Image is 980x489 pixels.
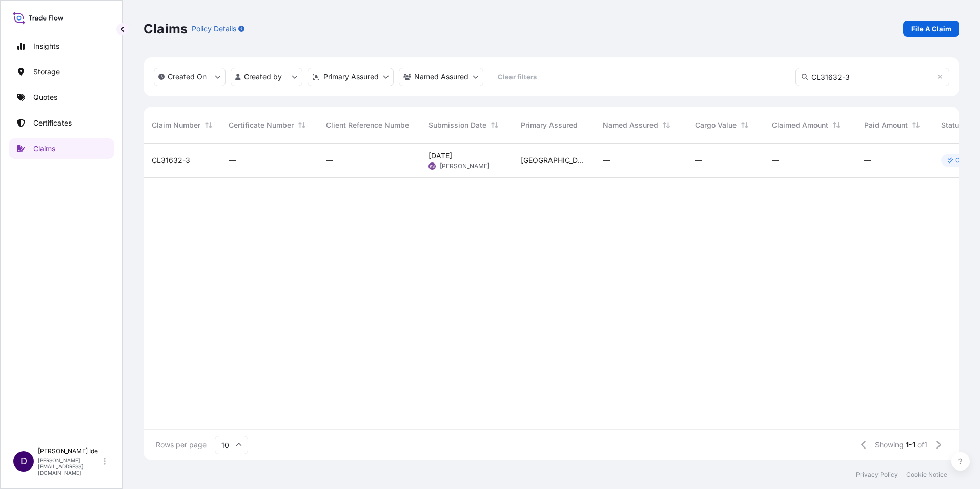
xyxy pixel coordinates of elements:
[323,72,379,82] p: Primary Assured
[326,155,333,166] span: —
[33,92,57,103] p: Quotes
[830,119,843,131] button: Sort
[38,457,101,476] p: [PERSON_NAME][EMAIL_ADDRESS][DOMAIN_NAME]
[955,156,971,165] p: Open
[144,21,188,37] p: Claims
[154,68,226,86] button: createdOn Filter options
[244,72,282,82] p: Created by
[9,62,114,82] a: Storage
[941,120,963,130] span: Status
[414,72,468,82] p: Named Assured
[603,120,658,130] span: Named Assured
[795,68,949,86] input: Search Claim Number
[168,72,207,82] p: Created On
[875,440,904,450] span: Showing
[440,162,489,170] span: [PERSON_NAME]
[911,24,951,34] p: File A Claim
[695,155,702,166] span: —
[9,113,114,133] a: Certificates
[152,155,190,166] span: CL31632-3
[772,155,779,166] span: —
[521,155,586,166] span: [GEOGRAPHIC_DATA]
[326,120,412,130] span: Client Reference Number
[21,456,27,466] span: D
[33,118,72,128] p: Certificates
[739,119,751,131] button: Sort
[9,87,114,108] a: Quotes
[152,120,200,130] span: Claim Number
[917,440,927,450] span: of 1
[156,440,207,450] span: Rows per page
[399,68,483,86] button: cargoOwner Filter options
[231,68,302,86] button: createdBy Filter options
[864,155,871,166] span: —
[33,144,55,154] p: Claims
[488,119,501,131] button: Sort
[192,24,236,34] p: Policy Details
[660,119,672,131] button: Sort
[864,120,908,130] span: Paid Amount
[772,120,828,130] span: Claimed Amount
[521,120,578,130] span: Primary Assured
[9,138,114,159] a: Claims
[430,161,435,171] span: KS
[229,155,236,166] span: —
[903,21,959,37] a: File A Claim
[33,67,60,77] p: Storage
[33,41,59,51] p: Insights
[428,151,452,161] span: [DATE]
[910,119,922,131] button: Sort
[906,440,915,450] span: 1-1
[856,471,898,479] a: Privacy Policy
[296,119,308,131] button: Sort
[488,69,546,85] button: Clear filters
[498,72,537,82] p: Clear filters
[38,447,101,455] p: [PERSON_NAME] Ide
[906,471,947,479] a: Cookie Notice
[308,68,394,86] button: distributor Filter options
[603,155,610,166] span: —
[9,36,114,56] a: Insights
[202,119,215,131] button: Sort
[229,120,294,130] span: Certificate Number
[695,120,737,130] span: Cargo Value
[428,120,486,130] span: Submission Date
